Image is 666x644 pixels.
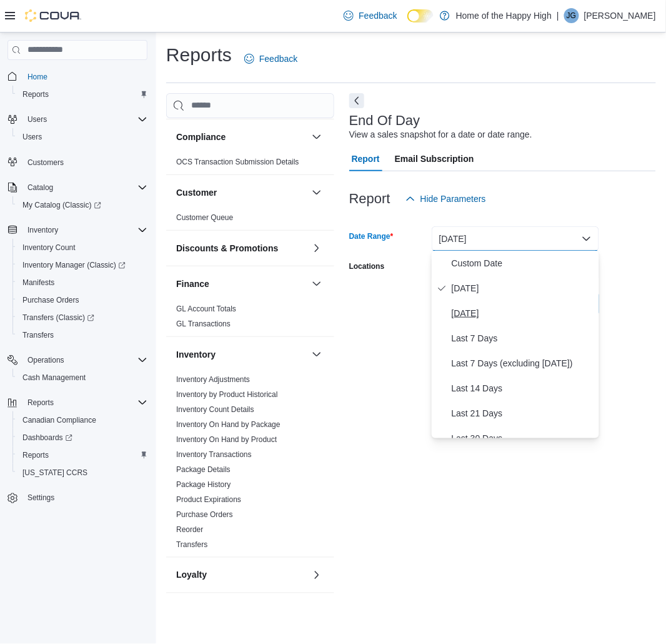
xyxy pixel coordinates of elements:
[349,93,364,108] button: Next
[176,348,216,361] h3: Inventory
[17,87,147,102] span: Reports
[259,53,297,65] span: Feedback
[25,9,81,22] img: Cova
[176,319,231,328] a: GL Transactions
[22,330,54,340] span: Transfers
[22,112,147,127] span: Users
[452,356,594,371] span: Last 7 Days (excluding [DATE])
[349,231,394,241] label: Date Range
[176,131,226,143] h3: Compliance
[17,240,147,255] span: Inventory Count
[27,225,58,235] span: Inventory
[452,256,594,271] span: Custom Date
[2,394,152,411] button: Reports
[2,111,152,128] button: Users
[2,489,152,507] button: Settings
[17,240,81,255] a: Inventory Count
[176,495,241,504] a: Product Expirations
[166,301,334,336] div: Finance
[17,87,54,102] a: Reports
[17,258,131,273] a: Inventory Manager (Classic)
[176,495,241,505] span: Product Expirations
[12,256,152,274] a: Inventory Manager (Classic)
[17,310,147,325] span: Transfers (Classic)
[432,226,599,251] button: [DATE]
[352,146,380,171] span: Report
[12,291,152,309] button: Purchase Orders
[17,310,99,325] a: Transfers (Classic)
[176,510,233,519] a: Purchase Orders
[349,261,385,271] label: Locations
[349,113,420,128] h3: End Of Day
[17,328,59,343] a: Transfers
[17,328,147,343] span: Transfers
[27,355,64,365] span: Operations
[166,43,232,68] h1: Reports
[176,375,250,385] span: Inventory Adjustments
[17,293,147,308] span: Purchase Orders
[12,309,152,326] a: Transfers (Classic)
[432,251,599,438] div: Select listbox
[349,191,390,206] h3: Report
[22,223,147,238] span: Inventory
[17,275,147,290] span: Manifests
[22,132,42,142] span: Users
[17,198,106,213] a: My Catalog (Classic)
[309,129,324,144] button: Compliance
[22,313,94,323] span: Transfers (Classic)
[22,180,58,195] button: Catalog
[12,464,152,481] button: [US_STATE] CCRS
[584,8,656,23] p: [PERSON_NAME]
[166,154,334,174] div: Compliance
[166,210,334,230] div: Customer
[17,465,92,480] a: [US_STATE] CCRS
[176,450,252,459] a: Inventory Transactions
[176,420,281,430] span: Inventory On Hand by Package
[17,275,59,290] a: Manifests
[452,331,594,346] span: Last 7 Days
[22,490,147,506] span: Settings
[17,293,84,308] a: Purchase Orders
[27,72,47,82] span: Home
[176,186,217,199] h3: Customer
[22,415,96,425] span: Canadian Compliance
[2,179,152,196] button: Catalog
[309,241,324,256] button: Discounts & Promotions
[176,319,231,329] span: GL Transactions
[349,128,532,141] div: View a sales snapshot for a date or date range.
[176,213,233,222] a: Customer Queue
[557,8,559,23] p: |
[12,239,152,256] button: Inventory Count
[176,540,207,549] a: Transfers
[2,153,152,171] button: Customers
[2,68,152,86] button: Home
[176,525,203,534] a: Reorder
[176,158,299,166] a: OCS Transaction Submission Details
[12,196,152,214] a: My Catalog (Classic)
[452,281,594,296] span: [DATE]
[22,468,87,478] span: [US_STATE] CCRS
[17,430,147,445] span: Dashboards
[7,63,147,540] nav: Complex example
[176,540,207,550] span: Transfers
[12,411,152,429] button: Canadian Compliance
[22,180,147,195] span: Catalog
[22,433,72,443] span: Dashboards
[456,8,552,23] p: Home of the Happy High
[176,569,207,581] h3: Loyalty
[176,242,307,254] button: Discounts & Promotions
[564,8,579,23] div: Jorja Green
[12,429,152,446] a: Dashboards
[22,395,147,410] span: Reports
[27,158,64,168] span: Customers
[22,154,147,170] span: Customers
[17,198,147,213] span: My Catalog (Classic)
[166,372,334,557] div: Inventory
[309,347,324,362] button: Inventory
[420,193,486,205] span: Hide Parameters
[176,450,252,460] span: Inventory Transactions
[12,274,152,291] button: Manifests
[22,89,49,99] span: Reports
[176,525,203,535] span: Reorder
[176,390,278,400] span: Inventory by Product Historical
